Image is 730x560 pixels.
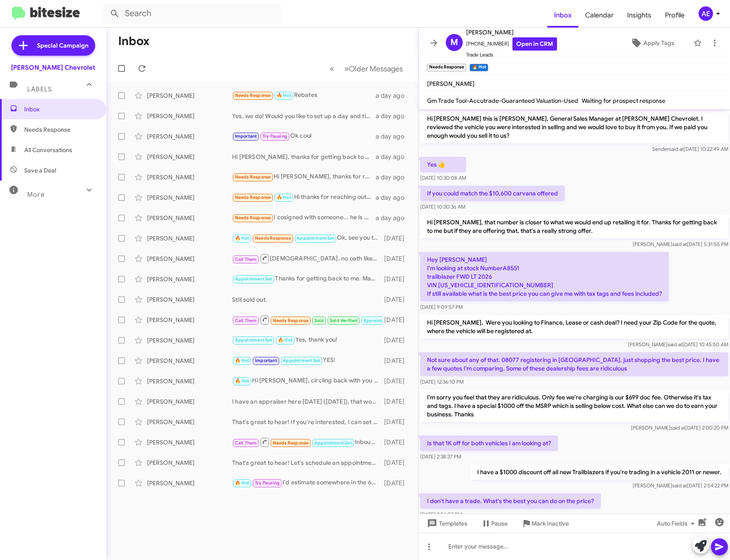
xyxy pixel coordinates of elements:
[27,191,45,198] span: More
[147,173,232,181] div: [PERSON_NAME]
[27,85,52,93] span: Labels
[147,458,232,467] div: [PERSON_NAME]
[232,418,382,426] div: That's great to hear! If you're interested, I can set up an appointment for a free appraisal. Whe...
[147,91,232,100] div: [PERSON_NAME]
[232,295,382,304] div: Still sold out.
[466,37,557,51] span: [PHONE_NUMBER]
[376,153,411,161] div: a day ago
[420,215,728,238] p: Hi [PERSON_NAME], that number is closer to what we would end up retailing it for. Thanks for gett...
[232,458,382,467] div: That's great to hear! Let's schedule an appointment to discuss the details and assess your Silver...
[147,234,232,243] div: [PERSON_NAME]
[427,64,466,71] small: Needs Response
[147,153,232,161] div: [PERSON_NAME]
[344,63,349,74] span: »
[420,493,601,509] p: I don't have a trade. What's the best you can do on the price?
[232,335,382,345] div: Yes, thank you!
[420,204,465,210] span: [DATE] 10:30:36 AM
[376,132,411,141] div: a day ago
[420,157,466,172] p: Yes 👍
[277,93,291,98] span: 🔥 Hot
[24,146,72,154] span: All Conversations
[235,195,271,200] span: Needs Response
[103,3,281,24] input: Search
[427,97,578,105] span: Gm Trade Tool-Accutrade-Guaranteed Valuation-Used
[232,253,382,264] div: [DEMOGRAPHIC_DATA], no oath like that! My goal is just to help people find the right vehicle that...
[633,482,728,489] span: [PERSON_NAME] [DATE] 2:54:22 PM
[232,192,376,202] div: Hi thanks for reaching out. If the price is right, I would be there tonite or [DATE] evening.
[325,60,408,77] nav: Page navigation example
[382,438,411,447] div: [DATE]
[235,257,257,262] span: Call Them
[420,453,461,460] span: [DATE] 2:38:37 PM
[147,193,232,202] div: [PERSON_NAME]
[24,125,96,134] span: Needs Response
[376,173,411,181] div: a day ago
[147,438,232,447] div: [PERSON_NAME]
[382,458,411,467] div: [DATE]
[339,60,408,77] button: Next
[419,516,474,531] button: Templates
[532,516,569,531] span: Mark Inactive
[147,479,232,487] div: [PERSON_NAME]
[376,91,411,100] div: a day ago
[491,516,508,531] span: Pause
[466,27,557,37] span: [PERSON_NAME]
[232,153,376,161] div: Hi [PERSON_NAME], thanks for getting back to me. We have our Tahoe priced to market and priced to...
[382,479,411,487] div: [DATE]
[420,175,466,181] span: [DATE] 10:30:08 AM
[427,80,475,88] span: [PERSON_NAME]
[420,390,728,422] p: I'm sorry you feel that they are ridiculous. Only fee we're charging is our $699 doc fee. Otherwi...
[232,356,382,365] div: YES!
[147,112,232,120] div: [PERSON_NAME]
[382,397,411,406] div: [DATE]
[420,111,728,143] p: Hi [PERSON_NAME] this is [PERSON_NAME], General Sales Manager at [PERSON_NAME] Chevrolet. I revie...
[283,358,320,363] span: Appointment Set
[671,424,685,431] span: said at
[232,478,382,488] div: I'd estimate somewhere in the 6-7-8k ballpark pending a physical inspection.
[420,315,728,339] p: Hi [PERSON_NAME], Were you looking to Finance, Lease or cash deal? I need your Zip Code for the q...
[11,63,95,72] div: [PERSON_NAME] Chevrolet
[147,377,232,385] div: [PERSON_NAME]
[147,275,232,283] div: [PERSON_NAME]
[235,358,249,363] span: 🔥 Hot
[278,337,292,343] span: 🔥 Hot
[147,336,232,345] div: [PERSON_NAME]
[631,424,728,431] span: [PERSON_NAME] [DATE] 2:00:20 PM
[420,304,463,310] span: [DATE] 9:09:57 PM
[628,341,728,348] span: [PERSON_NAME] [DATE] 10:45:50 AM
[235,337,272,343] span: Appointment Set
[147,295,232,304] div: [PERSON_NAME]
[382,275,411,283] div: [DATE]
[232,233,382,243] div: Ok, see you then!
[420,436,558,451] p: Is that 1K off for both vehicles I am looking at?
[382,377,411,385] div: [DATE]
[578,3,620,28] a: Calendar
[382,255,411,263] div: [DATE]
[470,464,728,480] p: I have a $1000 discount off all new Trailblazers if you're trading in a vehicle 2011 or newer.
[466,51,557,59] span: Trade Leads
[235,174,271,180] span: Needs Response
[273,440,309,446] span: Needs Response
[297,235,334,241] span: Appointment Set
[232,314,382,325] div: Inbound Call
[382,316,411,324] div: [DATE]
[147,356,232,365] div: [PERSON_NAME]
[657,516,698,531] span: Auto Fields
[615,35,689,51] button: Apply Tags
[314,440,352,446] span: Appointment Set
[24,166,56,175] span: Save a Deal
[420,379,464,385] span: [DATE] 12:36:10 PM
[672,482,687,489] span: said at
[425,516,467,531] span: Templates
[382,336,411,345] div: [DATE]
[255,480,280,486] span: Try Pausing
[668,341,682,348] span: said at
[147,418,232,426] div: [PERSON_NAME]
[147,397,232,406] div: [PERSON_NAME]
[382,295,411,304] div: [DATE]
[232,397,382,406] div: I have an appraiser here [DATE] ([DATE]), that work?
[147,316,232,324] div: [PERSON_NAME]
[232,274,382,284] div: Thanks for getting back to me. May I ask what you're looking for?
[235,133,257,139] span: Important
